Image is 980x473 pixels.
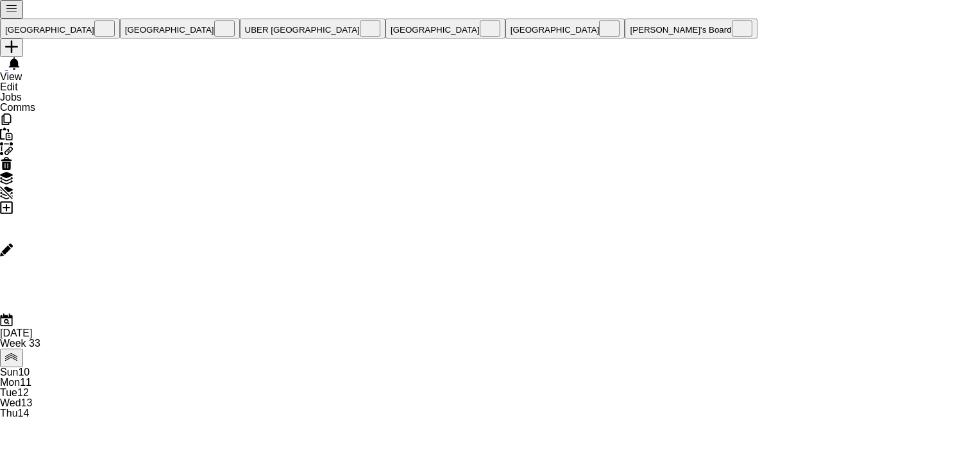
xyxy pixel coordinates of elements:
[18,367,30,378] span: 10
[385,19,505,38] button: [GEOGRAPHIC_DATA]
[240,19,385,38] button: UBER [GEOGRAPHIC_DATA]
[21,397,33,408] span: 13
[17,387,29,398] span: 12
[120,19,240,38] button: [GEOGRAPHIC_DATA]
[20,377,31,388] span: 11
[18,408,30,419] span: 14
[625,19,757,38] button: [PERSON_NAME]'s Board
[505,19,625,38] button: [GEOGRAPHIC_DATA]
